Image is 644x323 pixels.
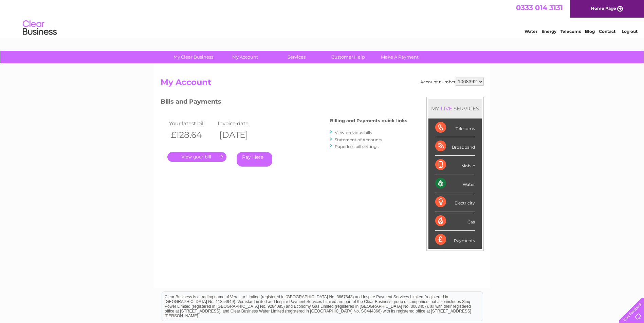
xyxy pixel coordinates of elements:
[435,193,475,212] div: Electricity
[420,78,484,86] div: Account number
[435,137,475,156] div: Broadband
[269,51,325,63] a: Services
[167,119,216,128] td: Your latest bill
[435,119,475,137] div: Telecoms
[335,130,372,135] a: View previous bills
[165,51,221,63] a: My Clear Business
[585,29,595,34] a: Blog
[167,152,226,162] a: .
[216,128,265,142] th: [DATE]
[320,51,376,63] a: Customer Help
[161,78,484,90] h2: My Account
[622,29,638,34] a: Log out
[525,29,537,34] a: Water
[22,18,57,38] img: logo.png
[330,118,407,123] h4: Billing and Payments quick links
[237,152,272,167] a: Pay Here
[372,51,428,63] a: Make A Payment
[216,119,265,128] td: Invoice date
[217,51,273,63] a: My Account
[435,231,475,249] div: Payments
[435,212,475,231] div: Gas
[599,29,615,34] a: Contact
[516,3,563,12] a: 0333 014 3131
[161,97,407,109] h3: Bills and Payments
[335,137,382,142] a: Statement of Accounts
[167,128,216,142] th: £128.64
[335,144,379,149] a: Paperless bill settings
[541,29,556,34] a: Energy
[162,4,483,33] div: Clear Business is a trading name of Verastar Limited (registered in [GEOGRAPHIC_DATA] No. 3667643...
[435,174,475,193] div: Water
[435,156,475,174] div: Mobile
[428,99,482,118] div: MY SERVICES
[439,105,454,112] div: LIVE
[560,29,581,34] a: Telecoms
